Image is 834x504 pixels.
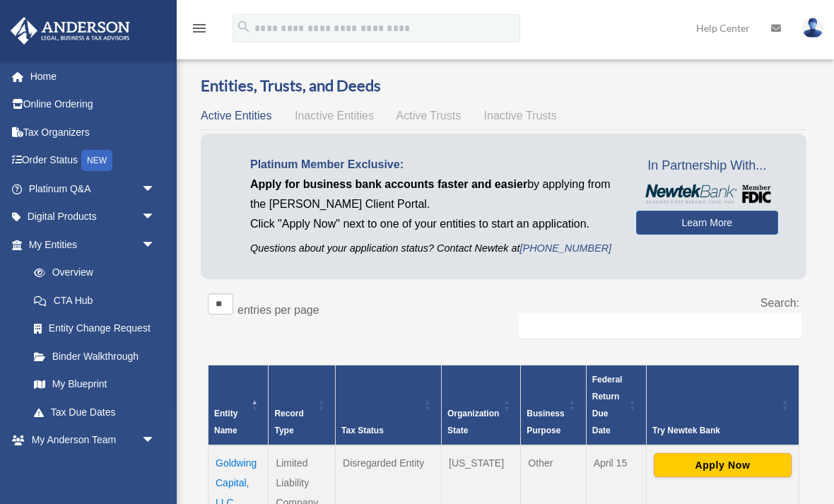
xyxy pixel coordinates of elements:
[10,146,177,175] a: Order StatusNEW
[214,409,237,435] span: Entity Name
[636,155,778,177] span: In Partnership With...
[760,297,799,309] label: Search:
[250,240,615,257] p: Questions about your application status? Contact Newtek at
[237,304,319,316] label: entries per page
[10,175,177,203] a: Platinum Q&Aarrow_drop_down
[10,426,177,455] a: My Anderson Teamarrow_drop_down
[336,365,442,446] th: Tax Status: Activate to sort
[191,25,208,37] a: menu
[201,75,806,97] h3: Entities, Trusts, and Deeds
[10,90,177,119] a: Online Ordering
[250,214,615,234] p: Click "Apply Now" next to one of your entities to start an application.
[250,175,615,214] p: by applying from the [PERSON_NAME] Client Portal.
[10,118,177,146] a: Tax Organizers
[269,365,336,446] th: Record Type: Activate to sort
[643,184,771,204] img: NewtekBankLogoSM.png
[527,409,564,435] span: Business Purpose
[6,17,134,45] img: Anderson Advisors Platinum Portal
[802,18,823,38] img: User Pic
[141,454,170,483] span: arrow_drop_down
[586,365,646,446] th: Federal Return Due Date: Activate to sort
[592,375,623,435] span: Federal Return Due Date
[81,150,112,171] div: NEW
[20,398,170,426] a: Tax Due Dates
[10,62,177,90] a: Home
[636,211,778,235] a: Learn More
[20,370,170,399] a: My Blueprint
[250,178,527,190] span: Apply for business bank accounts faster and easier
[652,422,777,439] div: Try Newtek Bank
[341,426,384,435] span: Tax Status
[520,242,612,254] a: [PHONE_NUMBER]
[10,203,177,231] a: Digital Productsarrow_drop_down
[191,20,208,37] i: menu
[274,409,303,435] span: Record Type
[484,110,557,122] span: Inactive Trusts
[141,175,170,204] span: arrow_drop_down
[250,155,615,175] p: Platinum Member Exclusive:
[10,454,177,482] a: My Documentsarrow_drop_down
[20,259,163,287] a: Overview
[447,409,499,435] span: Organization State
[521,365,586,446] th: Business Purpose: Activate to sort
[208,365,269,446] th: Entity Name: Activate to invert sorting
[20,342,170,370] a: Binder Walkthrough
[295,110,374,122] span: Inactive Entities
[236,19,252,35] i: search
[20,315,170,343] a: Entity Change Request
[397,110,462,122] span: Active Trusts
[442,365,521,446] th: Organization State: Activate to sort
[141,230,170,259] span: arrow_drop_down
[10,230,170,259] a: My Entitiesarrow_drop_down
[201,110,271,122] span: Active Entities
[646,365,799,446] th: Try Newtek Bank : Activate to sort
[141,203,170,232] span: arrow_drop_down
[654,453,792,477] button: Apply Now
[141,426,170,455] span: arrow_drop_down
[20,286,170,315] a: CTA Hub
